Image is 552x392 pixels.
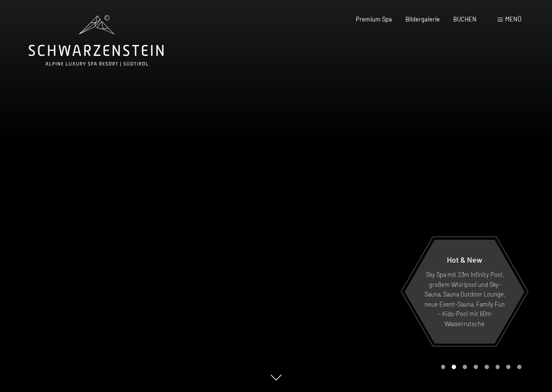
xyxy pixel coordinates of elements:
[496,365,500,369] div: Carousel Page 6
[505,15,521,23] span: Menü
[517,365,521,369] div: Carousel Page 8
[506,365,510,369] div: Carousel Page 7
[463,365,467,369] div: Carousel Page 3
[485,365,489,369] div: Carousel Page 5
[452,365,456,369] div: Carousel Page 2 (Current Slide)
[405,15,440,23] a: Bildergalerie
[356,15,392,23] a: Premium Spa
[474,365,478,369] div: Carousel Page 4
[438,365,521,369] div: Carousel Pagination
[453,15,477,23] a: BUCHEN
[423,270,506,328] p: Sky Spa mit 23m Infinity Pool, großem Whirlpool und Sky-Sauna, Sauna Outdoor Lounge, neue Event-S...
[404,239,525,344] a: Hot & New Sky Spa mit 23m Infinity Pool, großem Whirlpool und Sky-Sauna, Sauna Outdoor Lounge, ne...
[441,365,446,369] div: Carousel Page 1
[447,255,482,264] span: Hot & New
